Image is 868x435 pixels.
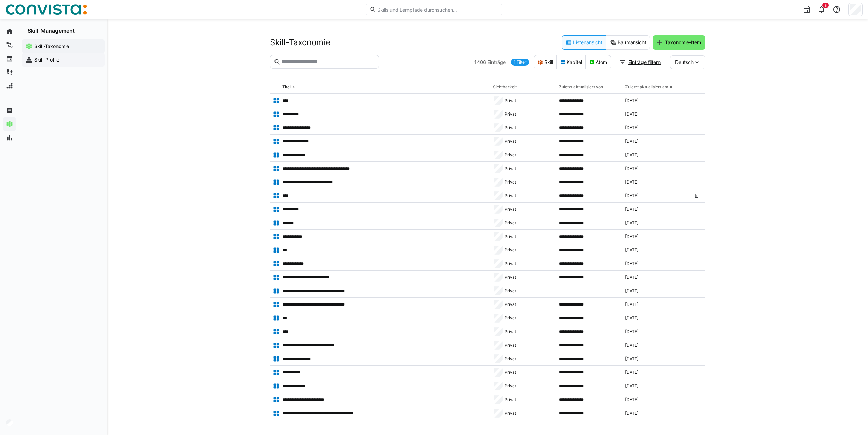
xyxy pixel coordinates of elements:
input: Skills und Lernpfade durchsuchen… [377,6,498,13]
button: Taxonomie-Item [653,35,705,50]
span: Privat [505,166,516,171]
span: Privat [505,343,516,348]
span: [DATE] [625,247,638,253]
span: Privat [505,329,516,334]
span: Privat [505,193,516,198]
span: [DATE] [625,261,638,266]
eds-button-option: Skill [534,55,557,69]
span: Privat [505,234,516,239]
span: [DATE] [625,179,638,185]
span: Privat [505,397,516,402]
eds-button-option: Kapitel [556,55,586,69]
span: 3 [824,3,827,7]
span: [DATE] [625,193,638,198]
span: Privat [505,98,516,103]
span: [DATE] [625,302,638,307]
span: Privat [505,220,516,226]
span: [DATE] [625,397,638,402]
span: [DATE] [625,275,638,280]
span: Privat [505,370,516,375]
span: [DATE] [625,329,638,334]
span: [DATE] [625,125,638,130]
span: Privat [505,356,516,362]
span: [DATE] [625,383,638,389]
eds-button-option: Baumansicht [606,35,650,50]
div: Titel [282,84,291,90]
span: Privat [505,207,516,212]
span: Privat [505,179,516,185]
span: Privat [505,302,516,307]
span: [DATE] [625,166,638,171]
span: [DATE] [625,111,638,117]
span: [DATE] [625,152,638,158]
span: Privat [505,411,516,416]
span: Privat [505,315,516,321]
eds-button-option: Listenansicht [562,35,606,50]
span: [DATE] [625,356,638,362]
span: [DATE] [625,288,638,294]
a: 1 Filter [511,59,529,66]
span: Privat [505,152,516,158]
span: Deutsch [675,59,694,66]
span: Privat [505,139,516,144]
eds-button-option: Atom [585,55,611,69]
span: [DATE] [625,98,638,103]
h2: Skill-Taxonomie [270,37,330,48]
span: [DATE] [625,370,638,375]
span: [DATE] [625,220,638,226]
span: Taxonomie-Item [664,39,702,46]
span: Privat [505,275,516,280]
div: Zuletzt aktualisiert am [625,84,668,90]
div: Sichtbarkeit [493,84,517,90]
span: Einträge [487,59,506,66]
span: [DATE] [625,234,638,239]
span: Privat [505,288,516,294]
span: Privat [505,111,516,117]
span: Privat [505,247,516,253]
button: Einträge filtern [616,55,665,69]
span: Privat [505,125,516,130]
span: [DATE] [625,411,638,416]
div: Zuletzt aktualisiert von [559,84,603,90]
span: [DATE] [625,343,638,348]
span: Privat [505,383,516,389]
span: [DATE] [625,139,638,144]
span: [DATE] [625,207,638,212]
span: Einträge filtern [627,59,662,66]
span: Privat [505,261,516,266]
span: [DATE] [625,315,638,321]
span: 1406 [474,59,486,66]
